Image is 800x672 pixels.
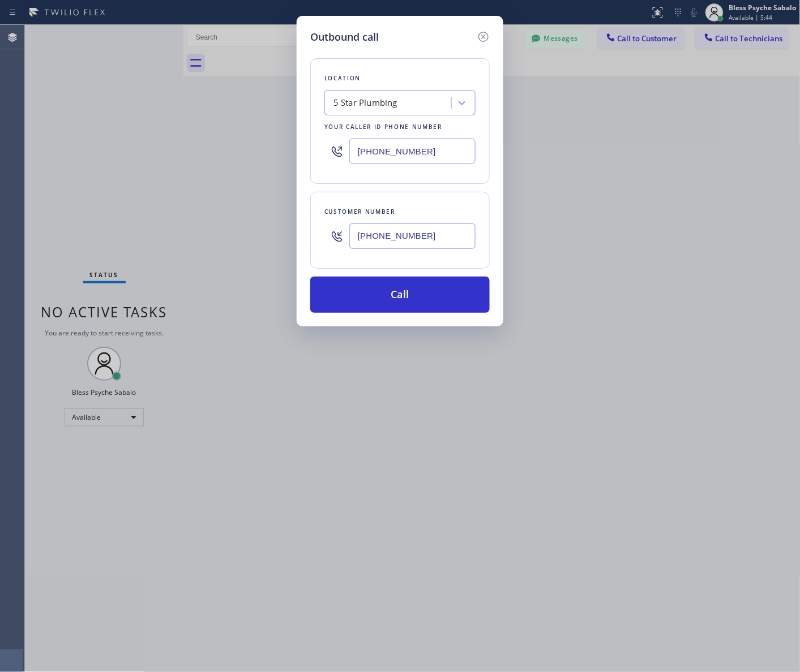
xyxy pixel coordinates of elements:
div: Customer number [324,206,476,218]
h5: Outbound call [310,29,379,45]
input: (123) 456-7890 [349,223,476,249]
div: Your caller id phone number [324,121,476,133]
button: Call [310,277,490,313]
div: 5 Star Plumbing [333,97,397,110]
div: Location [324,72,476,84]
input: (123) 456-7890 [349,139,476,164]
